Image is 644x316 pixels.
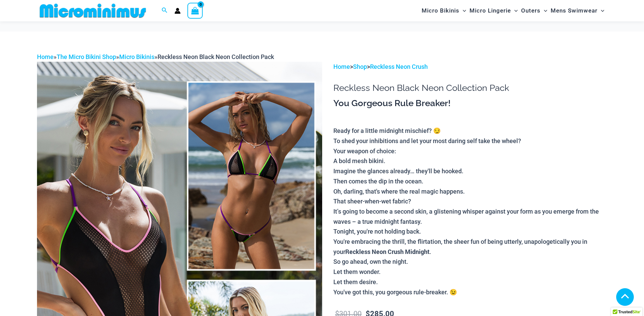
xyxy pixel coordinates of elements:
span: Micro Bikinis [422,2,459,19]
a: Mens SwimwearMenu ToggleMenu Toggle [549,2,606,19]
img: MM SHOP LOGO FLAT [37,3,149,18]
a: The Micro Bikini Shop [57,53,116,60]
a: OutersMenu ToggleMenu Toggle [519,2,549,19]
h3: You Gorgeous Rule Breaker! [333,98,607,109]
span: Menu Toggle [597,2,604,19]
a: Account icon link [174,8,181,14]
a: Micro Bikinis [119,53,154,60]
a: Home [37,53,54,60]
a: Micro LingerieMenu ToggleMenu Toggle [468,2,519,19]
a: View Shopping Cart, empty [187,3,203,18]
span: » » » [37,53,274,60]
a: Home [333,63,350,70]
nav: Site Navigation [419,1,607,20]
a: Micro BikinisMenu ToggleMenu Toggle [420,2,468,19]
span: Menu Toggle [540,2,547,19]
a: Shop [353,63,367,70]
p: Ready for a little midnight mischief? 😏 To shed your inhibitions and let your most daring self ta... [333,126,607,297]
span: Menu Toggle [511,2,518,19]
span: Mens Swimwear [551,2,597,19]
span: Menu Toggle [459,2,466,19]
p: > > [333,62,607,72]
a: Search icon link [162,6,168,15]
h1: Reckless Neon Black Neon Collection Pack [333,83,607,93]
span: Reckless Neon Black Neon Collection Pack [158,53,274,60]
a: Reckless Neon Crush [370,63,428,70]
b: Reckless Neon Crush Midnight [345,248,429,256]
span: Micro Lingerie [470,2,511,19]
span: Outers [521,2,540,19]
